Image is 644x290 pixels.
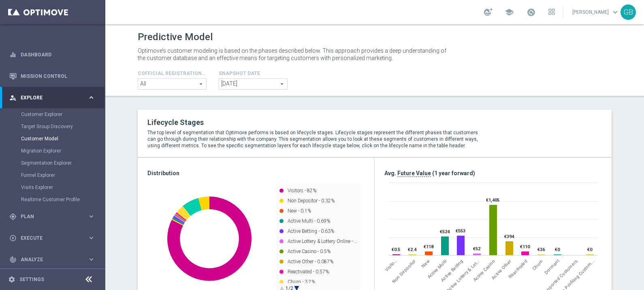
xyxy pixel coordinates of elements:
span: Execute [21,236,87,241]
p: Optimove’s customer modeling is based on the phases described below. This approach provides a dee... [138,47,450,62]
div: Analyze [9,256,87,263]
span: Dormant [544,258,561,275]
h2: Lifecycle Stages [147,118,485,127]
text: Reactivated - 0.57% [288,269,329,275]
text: Churn - 3.2% [288,279,315,285]
i: keyboard_arrow_right [87,213,95,220]
span: (1 year forward) [432,170,475,176]
div: Target Group Discovery [21,120,104,133]
button: track_changes Analyze keyboard_arrow_right [9,256,96,263]
span: Reactivated [508,258,529,279]
div: Mission Control [9,65,95,87]
span: Non Depositor [391,258,417,284]
h3: Distribution [147,170,365,177]
i: person_search [9,94,17,101]
span: Active Casino [472,258,496,282]
a: Migration Explorer [21,148,84,154]
i: keyboard_arrow_right [87,234,95,242]
i: equalizer [9,51,17,58]
text: €394 [504,234,514,239]
span: New [420,258,431,269]
i: gps_fixed [9,213,17,220]
button: gps_fixed Plan keyboard_arrow_right [9,213,96,220]
span: Avg. [384,170,396,176]
div: Execute [9,234,87,242]
text: €553 [456,228,465,234]
span: Visitors [384,258,398,273]
a: Settings [19,277,44,282]
button: person_search Explore keyboard_arrow_right [9,95,96,101]
a: Dashboard [21,44,95,65]
span: Plan [21,214,87,219]
a: Customer Explorer [21,111,84,118]
text: Active Other - 0.087% [288,259,333,264]
text: €1,405 [486,198,499,203]
div: Customer Model [21,133,104,145]
text: €0 [587,247,593,252]
text: €524 [440,229,450,234]
text: €110 [520,244,530,249]
a: Customer Model [21,135,84,142]
a: Mission Control [21,65,95,87]
h4: Cofficial Registrationtype Filter [138,71,207,76]
a: Visits Explorer [21,184,84,191]
text: Active Betting - 0.63% [288,228,334,234]
button: play_circle_outline Execute keyboard_arrow_right [9,235,96,241]
button: equalizer Dashboard [9,52,96,58]
text: Visitors - 82% [288,188,316,193]
text: €36 [537,247,545,252]
i: keyboard_arrow_right [87,256,95,263]
button: Mission Control [9,73,96,79]
div: Visits Explorer [21,181,104,193]
text: Active Lottery & Lottery Online - … [288,238,357,244]
text: Non Depositor - 0.32% [288,198,335,204]
span: Active Betting [440,258,464,283]
span: school [505,8,514,17]
span: Churn [531,258,544,271]
div: Explore [9,94,87,101]
text: Active Casino - 0.5% [288,249,331,254]
span: Future Value [397,170,431,177]
text: €0.5 [392,247,400,252]
text: €2.4 [408,247,417,252]
text: €52 [473,246,480,251]
span: keyboard_arrow_down [611,8,620,17]
div: Realtime Customer Profile [21,193,104,206]
a: [PERSON_NAME]keyboard_arrow_down [571,6,621,18]
div: Plan [9,213,87,220]
span: Active Multi [426,258,448,279]
h1: Predictive Model [138,31,213,43]
text: €118 [424,244,434,249]
span: Analyze [21,257,87,262]
div: GB [621,4,636,20]
text: €0 [555,247,560,252]
text: New - 0.1% [288,208,311,214]
h4: Snapshot Date [219,71,288,76]
i: settings [8,276,15,283]
a: Realtime Customer Profile [21,196,84,203]
a: Funnel Explorer [21,172,84,178]
i: play_circle_outline [9,234,17,242]
div: Funnel Explorer [21,169,104,181]
div: Migration Explorer [21,145,104,157]
i: keyboard_arrow_right [87,94,95,101]
div: Customer Explorer [21,108,104,120]
i: track_changes [9,256,17,263]
p: The top level of segmentation that Optimove performs is based on lifecycle stages. Lifecycle stag... [147,129,485,149]
a: Target Group Discovery [21,123,84,130]
div: Dashboard [9,44,95,65]
text: Active Multi - 0.69% [288,218,330,224]
span: Explore [21,95,87,100]
span: Active Other [490,258,512,280]
div: Segmentation Explorer [21,157,104,169]
a: Segmentation Explorer [21,160,84,166]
